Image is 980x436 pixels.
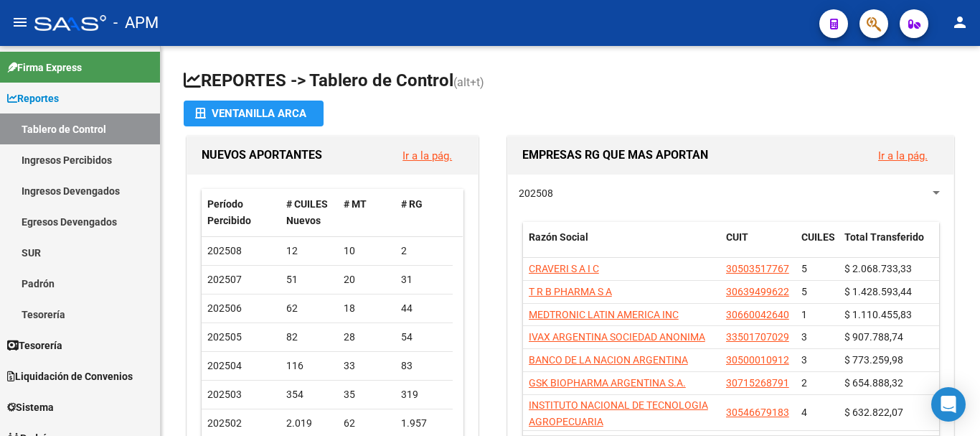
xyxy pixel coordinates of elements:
[402,149,452,162] a: Ir a la pág.
[11,14,29,31] mat-icon: menu
[801,263,807,274] span: 5
[801,377,807,389] span: 2
[286,415,332,432] div: 2.019
[931,387,966,422] div: Open Intercom Messenger
[401,358,447,374] div: 83
[286,329,332,345] div: 82
[184,101,324,126] button: Ventanilla ARCA
[7,368,133,384] span: Liquidación de Convenios
[844,286,912,297] span: $ 1.428.593,44
[207,302,242,314] span: 202506
[286,243,332,259] div: 12
[529,263,599,274] span: CRAVERI S A I C
[844,263,912,274] span: $ 2.068.733,33
[844,407,903,418] span: $ 632.822,07
[801,354,807,366] span: 3
[207,389,242,400] span: 202503
[726,309,789,320] span: 30660042640
[529,377,686,389] span: GSK BIOPHARMA ARGENTINA S.A.
[523,222,720,269] datatable-header-cell: Razón Social
[844,231,924,243] span: Total Transferido
[529,354,688,366] span: BANCO DE LA NACION ARGENTINA
[796,222,839,269] datatable-header-cell: CUILES
[844,377,903,389] span: $ 654.888,32
[726,263,789,274] span: 30503517767
[7,399,54,415] span: Sistema
[195,101,312,126] div: Ventanilla ARCA
[401,272,447,288] div: 31
[839,222,939,269] datatable-header-cell: Total Transferido
[453,75,484,89] span: (alt+t)
[801,407,807,418] span: 4
[726,377,789,389] span: 30715268791
[207,331,242,343] span: 202505
[529,231,588,243] span: Razón Social
[522,148,708,162] span: EMPRESAS RG QUE MAS APORTAN
[878,149,928,162] a: Ir a la pág.
[344,300,390,317] div: 18
[286,386,332,403] div: 354
[344,386,390,403] div: 35
[801,331,807,343] span: 3
[726,331,789,343] span: 33501707029
[286,358,332,374] div: 116
[726,286,789,297] span: 30639499622
[401,329,447,345] div: 54
[286,272,332,288] div: 51
[113,7,159,39] span: - APM
[951,14,969,31] mat-icon: person
[401,386,447,403] div: 319
[344,358,390,374] div: 33
[401,198,423,210] span: # RG
[519,187,553,199] span: 202508
[844,331,903,343] span: $ 907.788,74
[184,69,957,94] h1: REPORTES -> Tablero de Control
[395,189,453,236] datatable-header-cell: # RG
[720,222,796,269] datatable-header-cell: CUIT
[7,60,82,75] span: Firma Express
[844,309,912,320] span: $ 1.110.455,83
[286,198,328,226] span: # CUILES Nuevos
[207,274,242,285] span: 202507
[344,329,390,345] div: 28
[867,142,939,169] button: Ir a la pág.
[726,354,789,366] span: 30500010912
[344,243,390,259] div: 10
[202,189,281,236] datatable-header-cell: Período Percibido
[338,189,395,236] datatable-header-cell: # MT
[207,417,242,429] span: 202502
[529,399,708,427] span: INSTITUTO NACIONAL DE TECNOLOGIA AGROPECUARIA
[286,300,332,317] div: 62
[401,300,447,317] div: 44
[529,331,705,343] span: IVAX ARGENTINA SOCIEDAD ANONIMA
[726,407,789,418] span: 30546679183
[207,360,242,371] span: 202504
[401,415,447,432] div: 1.957
[391,142,463,169] button: Ir a la pág.
[801,231,835,243] span: CUILES
[844,354,903,366] span: $ 773.259,98
[207,245,242,256] span: 202508
[281,189,338,236] datatable-header-cell: # CUILES Nuevos
[7,338,62,353] span: Tesorería
[207,198,251,226] span: Período Percibido
[7,91,59,106] span: Reportes
[529,309,679,320] span: MEDTRONIC LATIN AMERICA INC
[344,272,390,288] div: 20
[344,198,367,210] span: # MT
[801,309,807,320] span: 1
[344,415,390,432] div: 62
[202,148,322,162] span: NUEVOS APORTANTES
[801,286,807,297] span: 5
[529,286,612,297] span: T R B PHARMA S A
[401,243,447,259] div: 2
[726,231,748,243] span: CUIT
